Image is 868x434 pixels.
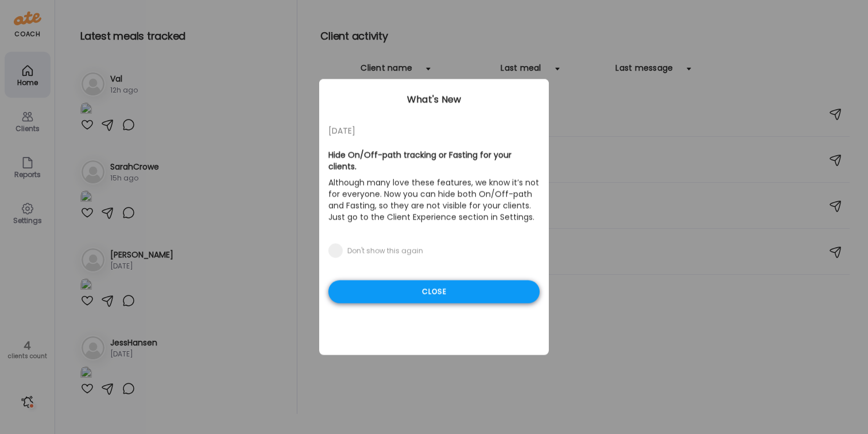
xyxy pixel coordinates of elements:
div: What's New [319,93,549,107]
b: Hide On/Off-path tracking or Fasting for your clients. [328,149,511,172]
p: Although many love these features, we know it’s not for everyone. Now you can hide both On/Off-pa... [328,175,540,225]
div: Don't show this again [347,247,423,256]
div: [DATE] [328,124,540,138]
div: Close [328,281,540,304]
